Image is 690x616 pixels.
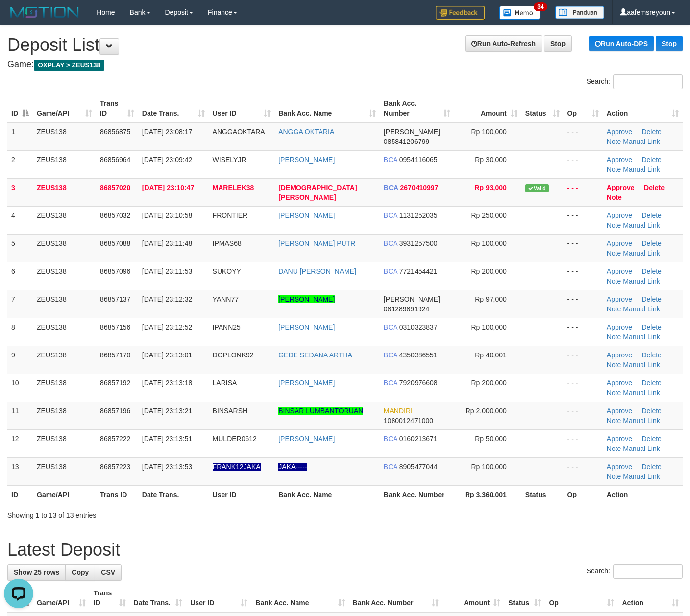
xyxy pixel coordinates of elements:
td: 4 [7,206,33,234]
span: [PERSON_NAME] [384,295,440,303]
a: Approve [607,463,632,471]
a: Manual Link [623,333,660,341]
span: Valid transaction [525,184,549,192]
label: Search: [587,74,683,89]
span: [DATE] 23:08:17 [142,128,192,136]
th: Trans ID: activate to sort column ascending [96,95,138,122]
span: BCA [384,435,397,443]
span: Copy [72,569,89,576]
a: [PERSON_NAME] [278,435,335,443]
span: Copy 1080012471000 to clipboard [384,417,433,425]
div: Showing 1 to 13 of 13 entries [7,506,280,520]
a: Approve [607,379,632,387]
a: Note [607,193,622,201]
span: BCA [384,212,397,219]
td: 7 [7,290,33,318]
a: Manual Link [623,389,660,397]
span: Rp 50,000 [475,435,507,443]
span: 86856964 [100,156,130,164]
a: Delete [641,351,661,359]
span: BINSARSH [213,407,248,415]
span: MULDER0612 [213,435,257,443]
span: YANN77 [213,295,239,303]
span: ANGGAOKTARA [213,128,265,136]
a: Approve [607,407,632,415]
td: - - - [564,374,603,402]
td: ZEUS138 [33,262,96,290]
a: Approve [607,184,635,191]
a: Approve [607,128,632,136]
td: 10 [7,374,33,402]
a: Manual Link [623,445,660,452]
td: 1 [7,122,33,151]
span: Rp 100,000 [471,323,506,331]
span: BCA [384,323,397,331]
img: Feedback.jpg [436,6,485,20]
th: User ID: activate to sort column ascending [209,95,275,122]
span: [DATE] 23:12:32 [142,295,192,303]
a: Copy [65,564,95,581]
span: Copy 8905477044 to clipboard [399,463,438,471]
span: Show 25 rows [14,569,59,576]
span: Copy 081289891924 to clipboard [384,305,429,313]
span: BCA [384,463,397,471]
a: Note [607,333,621,341]
span: Rp 100,000 [471,128,506,136]
th: Bank Acc. Number [380,485,454,503]
input: Search: [613,564,683,579]
a: Approve [607,267,632,275]
span: BCA [384,156,397,164]
a: ANGGA OKTARIA [278,128,334,136]
a: Approve [607,435,632,443]
td: - - - [564,150,603,178]
a: [PERSON_NAME] [278,379,335,387]
span: Rp 97,000 [475,295,507,303]
a: Delete [641,323,661,331]
span: Copy 4350386551 to clipboard [399,351,438,359]
a: Stop [656,36,683,51]
td: - - - [564,178,603,206]
a: Delete [641,128,661,136]
span: Rp 250,000 [471,212,506,219]
th: User ID [209,485,275,503]
span: IPANN25 [213,323,241,331]
th: Status [521,485,564,503]
a: [PERSON_NAME] [278,212,335,219]
th: Game/API [33,485,96,503]
a: Show 25 rows [7,564,66,581]
a: CSV [95,564,122,581]
a: Stop [544,35,572,52]
a: Note [607,166,621,173]
span: Copy 2670410997 to clipboard [400,184,439,191]
a: Approve [607,239,632,247]
span: 86857020 [100,184,130,191]
td: ZEUS138 [33,234,96,262]
td: - - - [564,262,603,290]
span: Rp 200,000 [471,267,506,275]
th: Game/API: activate to sort column ascending [33,584,90,612]
span: 86857192 [100,379,130,387]
th: Amount: activate to sort column ascending [443,584,504,612]
td: - - - [564,346,603,374]
span: Copy 3931257500 to clipboard [399,239,438,247]
span: Rp 100,000 [471,239,506,247]
a: Note [607,361,621,369]
span: Rp 2,000,000 [466,407,507,415]
td: ZEUS138 [33,346,96,374]
a: Manual Link [623,361,660,369]
a: Approve [607,351,632,359]
td: 3 [7,178,33,206]
td: 6 [7,262,33,290]
span: BCA [384,184,398,191]
td: 12 [7,429,33,457]
td: 9 [7,346,33,374]
td: ZEUS138 [33,290,96,318]
a: Delete [641,295,661,303]
img: Button%20Memo.svg [499,6,541,20]
a: Manual Link [623,277,660,285]
a: Delete [641,435,661,443]
td: - - - [564,290,603,318]
span: Copy 0954116065 to clipboard [399,156,438,164]
a: [PERSON_NAME] PUTR [278,239,355,247]
span: 86857137 [100,295,130,303]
